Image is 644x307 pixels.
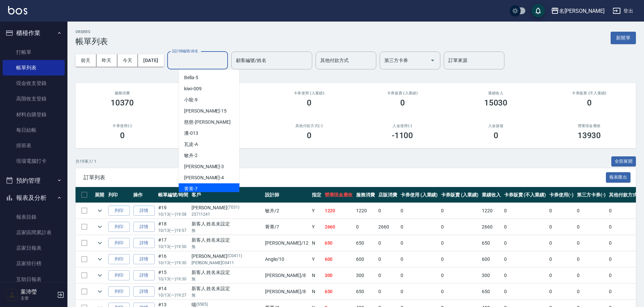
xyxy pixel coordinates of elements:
[5,288,19,302] img: Person
[108,222,130,232] button: 列印
[439,251,480,267] td: 0
[377,219,399,235] td: 2660
[399,235,440,251] td: 0
[108,270,130,281] button: 列印
[399,187,440,203] th: 卡券使用 (入業績)
[494,131,498,140] h3: 0
[3,91,65,106] a: 高階收支登錄
[156,268,190,283] td: #15
[484,98,508,108] h3: 15030
[575,187,608,203] th: 第三方卡券(-)
[172,49,198,54] label: 設計師編號/姓名
[184,141,198,148] span: 瓦皮 -A
[108,286,130,297] button: 列印
[3,24,65,42] button: 櫃檯作業
[377,187,399,203] th: 店販消費
[323,203,355,219] td: 1220
[551,124,628,128] h2: 營業現金應收
[107,187,131,203] th: 列印
[3,153,65,169] a: 現場電腦打卡
[606,172,631,183] button: 報表匯出
[3,189,65,207] button: 報表及分析
[354,203,377,219] td: 1220
[158,292,188,298] p: 10/13 (一) 19:27
[263,235,310,251] td: [PERSON_NAME] /12
[480,251,502,267] td: 600
[377,203,399,219] td: 0
[95,206,105,216] button: expand row
[310,219,323,235] td: Y
[548,284,575,300] td: 0
[184,174,224,181] span: [PERSON_NAME] -4
[3,107,65,122] a: 材料自購登錄
[611,156,636,167] button: 全部展開
[310,203,323,219] td: Y
[606,174,631,180] a: 報表匯出
[439,235,480,251] td: 0
[95,222,105,232] button: expand row
[548,251,575,267] td: 0
[227,253,242,260] p: (C0411)
[263,219,310,235] td: 菁菁 /7
[610,5,636,17] button: 登出
[377,235,399,251] td: 0
[439,187,480,203] th: 卡券販賣 (入業績)
[354,187,377,203] th: 服務消費
[184,108,227,115] span: [PERSON_NAME] -15
[96,54,117,67] button: 昨天
[310,284,323,300] td: N
[156,284,190,300] td: #14
[310,251,323,267] td: Y
[559,7,605,15] div: 名[PERSON_NAME]
[192,292,262,298] p: 無
[611,32,636,44] button: 新開單
[480,235,502,251] td: 650
[76,54,96,67] button: 前天
[192,260,262,266] p: [PERSON_NAME]C0411
[93,187,107,203] th: 展開
[184,185,198,192] span: 菁菁 -7
[3,122,65,138] a: 每日結帳
[354,235,377,251] td: 650
[156,187,190,203] th: 帳單編號/時間
[3,138,65,153] a: 排班表
[399,219,440,235] td: 0
[192,220,262,227] div: 新客人 姓名未設定
[133,222,155,232] a: 詳情
[133,270,155,281] a: 詳情
[439,268,480,283] td: 0
[156,251,190,267] td: #16
[439,219,480,235] td: 0
[156,235,190,251] td: #17
[133,206,155,216] a: 詳情
[84,124,161,128] h2: 卡券使用(-)
[480,203,502,219] td: 1220
[158,227,188,234] p: 10/13 (一) 19:57
[95,270,105,280] button: expand row
[263,187,310,203] th: 設計師
[377,268,399,283] td: 0
[323,219,355,235] td: 2660
[133,286,155,297] a: 詳情
[184,74,198,81] span: Bella -5
[270,91,348,95] h2: 卡券使用 (入業績)
[184,152,198,159] span: 敏卉 -2
[192,211,262,217] p: 25711241
[184,85,202,92] span: kiwi -009
[377,251,399,267] td: 0
[117,54,138,67] button: 今天
[323,268,355,283] td: 300
[480,284,502,300] td: 650
[575,235,608,251] td: 0
[307,131,312,140] h3: 0
[3,75,65,91] a: 現金收支登錄
[21,295,55,301] p: 主管
[138,54,164,67] button: [DATE]
[310,187,323,203] th: 指定
[95,254,105,264] button: expand row
[575,203,608,219] td: 0
[548,268,575,283] td: 0
[120,131,125,140] h3: 0
[502,251,548,267] td: 0
[3,209,65,225] a: 報表目錄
